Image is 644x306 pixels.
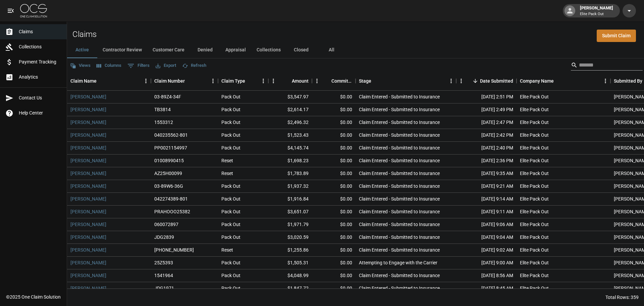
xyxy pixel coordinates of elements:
div: Elite Pack Out [520,132,549,138]
div: $1,505.31 [268,257,312,269]
h2: Claims [72,30,97,39]
div: Reset [221,157,233,164]
div: Search [571,60,643,72]
div: Claim Entered - Submitted to Insurance [359,144,440,151]
div: Date Submitted [456,72,517,90]
div: Claim Entered - Submitted to Insurance [359,106,440,113]
a: [PERSON_NAME] [70,247,106,253]
div: Claim Number [151,72,218,90]
button: Menu [268,76,278,86]
div: Claim Number [154,72,185,90]
a: [PERSON_NAME] [70,234,106,241]
div: 03-89Z4-34F [154,93,181,100]
div: $4,048.99 [268,269,312,282]
div: © 2025 One Claim Solution [6,294,61,300]
div: Claim Entered - Submitted to Insurance [359,208,440,215]
div: 040235562-801 [154,132,188,138]
button: Closed [286,42,316,58]
button: Sort [554,76,563,86]
div: $3,547.97 [268,91,312,103]
button: Sort [282,76,292,86]
button: Sort [471,76,480,86]
button: All [316,42,346,58]
div: $0.00 [312,129,356,142]
div: [DATE] 2:42 PM [456,129,517,142]
a: [PERSON_NAME] [70,208,106,215]
div: Committed Amount [331,72,352,90]
div: $0.00 [312,167,356,180]
div: Total Rows: 359 [605,294,639,301]
div: Pack Out [221,106,240,113]
button: Menu [600,76,610,86]
div: Pack Out [221,208,240,215]
button: Views [68,60,92,71]
button: Sort [371,76,381,86]
div: dynamic tabs [67,42,644,58]
div: $0.00 [312,244,356,257]
div: $0.00 [312,142,356,155]
div: Attempting to Engage with the Carrier [359,259,437,266]
div: [DATE] 2:40 PM [456,142,517,155]
div: Pack Out [221,132,240,138]
div: Claim Entered - Submitted to Insurance [359,272,440,279]
div: Pack Out [221,259,240,266]
div: Elite Pack Out [520,259,549,266]
div: AZ25H00099 [154,170,182,177]
div: Claim Name [67,72,151,90]
button: Sort [322,76,331,86]
div: $1,937.32 [268,180,312,193]
div: TB3814 [154,106,171,113]
a: [PERSON_NAME] [70,221,106,228]
div: 03-89W6-36G [154,183,183,189]
div: [DATE] 8:45 AM [456,282,517,295]
div: 1553312 [154,119,173,126]
div: Pack Out [221,195,240,202]
div: 1006-32-2005 [154,247,194,253]
div: JDG1971 [154,285,174,292]
div: 1541964 [154,272,173,279]
div: $0.00 [312,155,356,167]
button: Active [67,42,97,58]
div: Elite Pack Out [520,119,549,126]
button: Contractor Review [97,42,147,58]
div: Reset [221,170,233,177]
div: [DATE] 8:56 AM [456,269,517,282]
div: [DATE] 2:47 PM [456,116,517,129]
div: $2,496.32 [268,116,312,129]
div: Elite Pack Out [520,221,549,228]
a: [PERSON_NAME] [70,183,106,189]
div: Claim Entered - Submitted to Insurance [359,234,440,241]
div: Elite Pack Out [520,144,549,151]
div: Claim Entered - Submitted to Insurance [359,285,440,292]
div: Claim Entered - Submitted to Insurance [359,119,440,126]
div: Claim Entered - Submitted to Insurance [359,221,440,228]
div: Elite Pack Out [520,183,549,189]
div: Stage [356,72,456,90]
div: $0.00 [312,193,356,206]
a: [PERSON_NAME] [70,272,106,279]
div: [DATE] 9:14 AM [456,193,517,206]
div: $1,847.72 [268,282,312,295]
div: PP0021154997 [154,144,187,151]
div: 042274389-801 [154,195,188,202]
button: Menu [446,76,456,86]
div: Pack Out [221,272,240,279]
div: Claim Type [221,72,245,90]
button: open drawer [4,4,17,17]
div: $0.00 [312,91,356,103]
div: Pack Out [221,183,240,189]
div: $3,651.07 [268,206,312,218]
a: [PERSON_NAME] [70,157,106,164]
button: Menu [456,76,466,86]
button: Menu [141,76,151,86]
div: $0.00 [312,116,356,129]
button: Collections [251,42,286,58]
button: Customer Care [147,42,190,58]
div: Claim Entered - Submitted to Insurance [359,157,440,164]
div: Claim Entered - Submitted to Insurance [359,195,440,202]
a: [PERSON_NAME] [70,144,106,151]
div: $0.00 [312,180,356,193]
div: $2,614.17 [268,103,312,116]
a: [PERSON_NAME] [70,119,106,126]
span: Help Center [19,110,61,117]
